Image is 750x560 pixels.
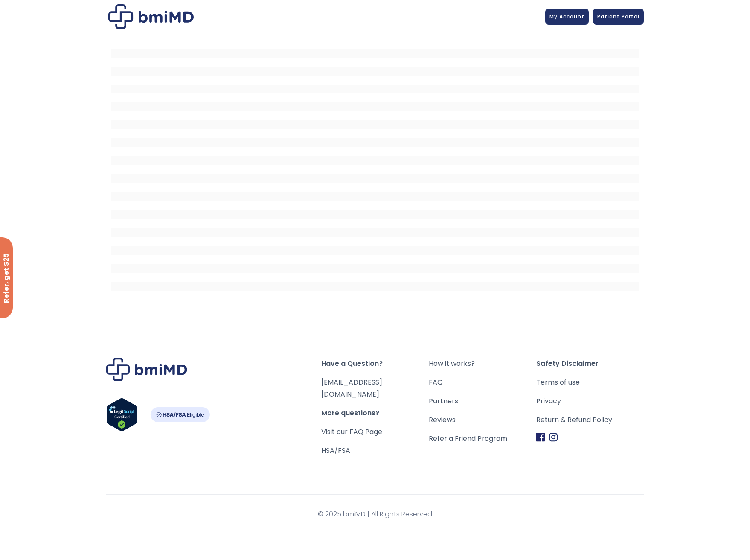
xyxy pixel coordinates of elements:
[536,433,545,442] img: Facebook
[545,9,589,25] a: My Account
[321,358,429,370] span: Have a Question?
[106,508,644,520] span: © 2025 bmiMD | All Rights Reserved
[429,414,536,426] a: Reviews
[549,433,558,442] img: Instagram
[106,358,187,381] img: Brand Logo
[597,13,640,20] span: Patient Portal
[106,398,137,432] img: Verify Approval for www.bmimd.com
[536,376,644,388] a: Terms of use
[429,376,536,388] a: FAQ
[321,427,382,437] a: Visit our FAQ Page
[536,414,644,426] a: Return & Refund Policy
[106,398,137,435] a: Verify LegitScript Approval for www.bmimd.com
[108,4,194,29] img: Patient Messaging Portal
[536,395,644,407] a: Privacy
[549,13,584,20] span: My Account
[321,377,382,399] a: [EMAIL_ADDRESS][DOMAIN_NAME]
[111,40,639,296] iframe: MDI Patient Messaging Portal
[429,433,536,445] a: Refer a Friend Program
[150,407,210,422] img: HSA-FSA
[321,407,429,419] span: More questions?
[536,358,644,370] span: Safety Disclaimer
[321,446,350,455] a: HSA/FSA
[429,358,536,370] a: How it works?
[593,9,644,25] a: Patient Portal
[429,395,536,407] a: Partners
